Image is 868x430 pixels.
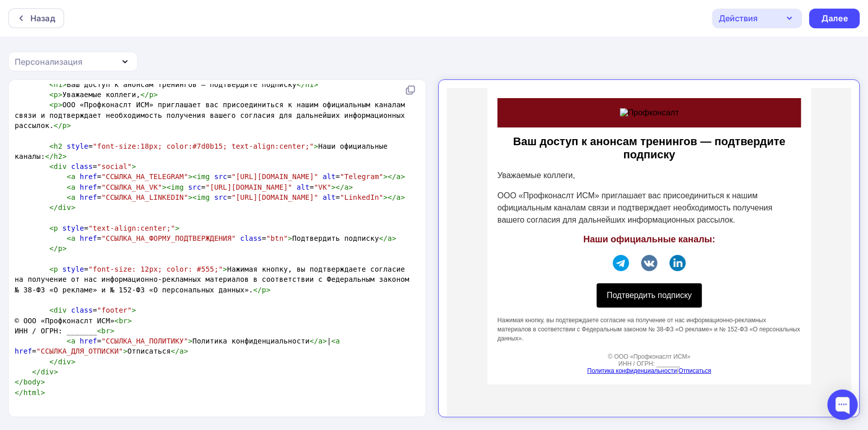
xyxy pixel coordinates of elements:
[58,358,71,366] span: div
[51,102,354,138] p: ООО «Профконаслт ИСМ» приглашает вас присоединиться к нашим официальным каналам связи и подтвержд...
[15,224,180,232] span: =
[67,234,71,242] span: <
[223,167,239,183] img: LinkedIn
[67,193,71,201] span: <
[344,183,349,191] span: a
[15,378,23,386] span: </
[80,193,97,201] span: href
[62,265,84,273] span: style
[340,193,384,201] span: "LinkedIn"
[188,193,197,201] span: ><
[89,224,175,232] span: "text-align:center;"
[322,337,327,345] span: >
[232,279,265,286] a: Отписаться
[288,234,293,242] span: >
[15,327,114,335] span: ИНН / ОГРН: _______
[80,337,97,345] span: href
[89,265,223,273] span: "font-size: 12px; color: #555;"
[15,173,405,181] span: = = =
[67,337,71,345] span: <
[332,337,336,345] span: <
[51,47,354,73] h1: Ваш доступ к анонсам тренингов — подтвердите подписку
[54,91,58,99] span: p
[175,224,180,232] span: >
[101,183,162,191] span: "ССЫЛКА_НА_VK"
[396,193,401,201] span: a
[67,142,89,150] span: style
[214,193,227,201] span: src
[23,389,40,397] span: html
[51,228,354,255] p: Нажимая кнопку, вы подтверждаете согласие на получение от нас информационно-рекламных материалов ...
[240,234,262,242] span: class
[50,162,54,170] span: <
[97,162,132,170] span: "social"
[50,244,58,252] span: </
[80,234,97,242] span: href
[297,183,310,191] span: alt
[50,91,54,99] span: <
[15,183,353,191] span: = = =
[171,347,180,355] span: </
[62,244,67,252] span: >
[15,234,396,242] span: = = Подтвердить подписку
[54,142,62,150] span: h2
[194,167,211,183] img: VK
[15,56,82,68] div: Персонализация
[101,337,188,345] span: "ССЫЛКА_НА_ПОЛИТИКУ"
[15,306,136,314] span: =
[15,162,136,170] span: =
[392,234,397,242] span: >
[54,101,58,109] span: p
[54,162,67,170] span: div
[101,173,188,181] span: "ССЫЛКА_НА_TELEGRAM"
[80,183,97,191] span: href
[262,286,266,294] span: p
[232,193,318,201] span: "[URL][DOMAIN_NAME]"
[51,146,354,157] h2: Наши официальные каналы:
[132,306,136,314] span: >
[821,13,848,24] div: Далее
[15,317,132,325] span: © ООО «Профконаслт ИСМ»
[80,173,97,181] span: href
[719,12,758,24] div: Действия
[180,347,184,355] span: a
[97,327,102,335] span: <
[15,91,158,99] span: Уважаемые коллеги,
[188,173,197,181] span: ><
[30,12,55,24] div: Назад
[323,193,336,201] span: alt
[188,183,201,191] span: src
[50,142,54,150] span: <
[253,286,262,294] span: </
[15,347,32,355] span: href
[314,183,331,191] span: "VK"
[71,337,75,345] span: a
[54,80,62,89] span: h1
[45,152,54,160] span: </
[50,101,54,109] span: <
[383,173,396,181] span: ></
[197,173,210,181] span: img
[50,358,58,366] span: </
[162,183,171,191] span: ><
[197,193,210,201] span: img
[15,337,344,355] span: = Политика конфиденциальности | = Отписаться
[383,193,396,201] span: ></
[51,81,354,94] p: Уважаемые коллеги,
[401,173,405,181] span: >
[15,265,414,294] span: = Нажимая кнопку, вы подтверждаете согласие на получение от нас информационно-рекламных материало...
[50,265,54,273] span: <
[101,234,236,242] span: "ССЫЛКА_НА_ФОРМУ_ПОДТВЕРЖДЕНИЯ"
[50,80,54,89] span: <
[71,203,75,211] span: >
[173,20,232,29] img: Профконсалт
[58,91,63,99] span: >
[50,306,54,314] span: <
[62,224,84,232] span: style
[62,152,67,160] span: >
[318,337,323,345] span: a
[141,279,230,286] a: Политика конфиденциальности
[712,9,802,28] button: Действия
[67,121,71,130] span: >
[71,183,75,191] span: a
